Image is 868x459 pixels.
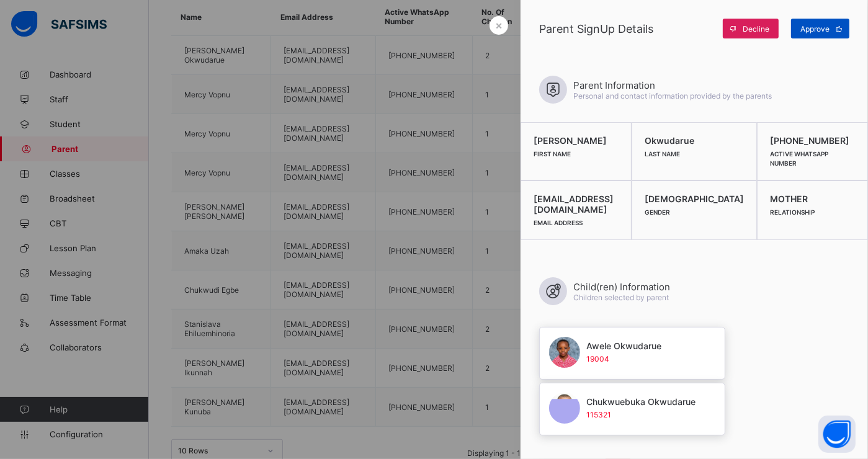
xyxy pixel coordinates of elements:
[534,194,619,215] span: [EMAIL_ADDRESS][DOMAIN_NAME]
[586,354,661,363] span: 19004
[573,91,772,100] span: Personal and contact information provided by the parents
[534,135,619,146] span: [PERSON_NAME]
[770,194,855,204] span: MOTHER
[586,396,696,407] span: Chukwuebuka Okwudarue
[645,150,680,158] span: Last Name
[573,293,669,302] span: Children selected by parent
[586,341,661,351] span: Awele Okwudarue
[818,416,856,453] button: Open asap
[770,208,815,216] span: Relationship
[645,194,744,204] span: [DEMOGRAPHIC_DATA]
[573,281,670,293] span: Child(ren) Information
[800,24,830,33] span: Approve
[586,410,696,419] span: 115321
[645,208,670,216] span: Gender
[645,135,744,146] span: Okwudarue
[770,135,855,146] span: [PHONE_NUMBER]
[534,219,583,226] span: Email Address
[495,19,503,32] span: ×
[573,79,772,91] span: Parent Information
[770,150,828,167] span: Active WhatsApp Number
[534,150,571,158] span: First Name
[743,24,769,33] span: Decline
[539,22,717,35] span: Parent SignUp Details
